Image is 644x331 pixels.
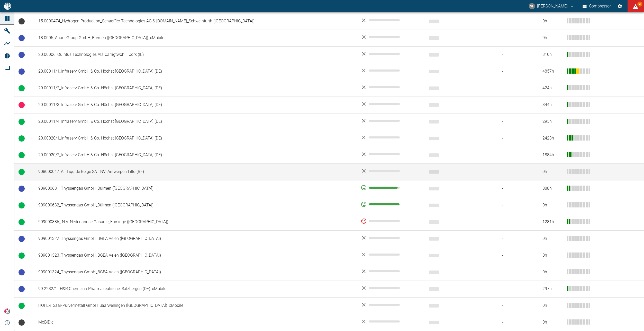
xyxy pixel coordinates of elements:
div: No data [361,101,420,107]
button: nils.hallbauer@neuman-esser.com [528,2,575,11]
td: 15.0000474_Hydrogen Production_Schaeffler Technologies AG & [DOMAIN_NAME]_Schweinfurth ([GEOGRAPH... [34,13,357,30]
div: No data [361,285,420,291]
div: 4857 h [542,68,563,74]
div: 0 h [542,319,563,325]
div: 0 h [542,252,563,258]
div: 1884 h [542,152,563,158]
div: No data [361,251,420,258]
div: 0 % [361,218,420,224]
div: 424 h [542,85,563,91]
td: 909001322_Thyssengas GmbH_BGEA Velen ([GEOGRAPHIC_DATA]) [34,230,357,247]
span: - [494,269,534,275]
span: - [494,135,534,141]
span: Betrieb [19,119,25,125]
span: Ungeplanter Stillstand [19,102,25,108]
div: 344 h [542,102,563,108]
td: 909000886_ N.V. Nederlandse Gasunie_Eursinge ([GEOGRAPHIC_DATA]) [34,214,357,230]
span: Betrieb [19,202,25,208]
span: - [494,35,534,41]
td: 99.2232/1_ H&R Chemisch-Pharmazeutische_Salzbergen (DE)_xMobile [34,281,357,297]
td: 909000631_Thyssengas GmbH_Dülmen ([GEOGRAPHIC_DATA]) [34,180,357,197]
span: Betrieb [19,252,25,259]
span: - [494,319,534,325]
div: 297 h [542,286,563,292]
span: Betrieb [19,219,25,225]
div: No data [361,118,420,124]
td: 909001324_Thyssengas GmbH_BGEA Velen ([GEOGRAPHIC_DATA]) [34,264,357,281]
span: - [494,68,534,74]
span: - [494,169,534,175]
span: Betrieb [19,85,25,91]
span: - [494,119,534,125]
span: Betriebsbereit [19,35,25,41]
div: No data [361,84,420,90]
span: - [494,303,534,309]
div: 0 h [542,169,563,175]
span: Betrieb [19,135,25,142]
td: 18.0005_ArianeGroup GmbH_Bremen ([GEOGRAPHIC_DATA])_xMobile [34,30,357,46]
div: 93 % [361,185,420,191]
span: 96 [637,2,642,7]
span: - [494,286,534,292]
img: logo [4,3,12,10]
span: Keine Daten [19,319,25,326]
button: Compressor [582,2,612,11]
td: 20.00020/1_Infraserv GmbH & Co. Höchst [GEOGRAPHIC_DATA] (DE) [34,130,357,147]
td: 909001323_Thyssengas GmbH_BGEA Velen ([GEOGRAPHIC_DATA]) [34,247,357,264]
td: 20.00020/2_Infraserv GmbH & Co. Höchst [GEOGRAPHIC_DATA] (DE) [34,147,357,163]
span: Betrieb [19,152,25,158]
span: Betriebsbereit [19,236,25,242]
span: - [494,236,534,242]
td: HOFER_Saar-Pulvermetall GmbH_Saarwellingen ([GEOGRAPHIC_DATA])_xMobile [34,297,357,314]
div: 0 h [542,202,563,208]
div: 295 h [542,119,563,125]
span: Betrieb [19,303,25,309]
div: No data [361,17,420,23]
div: No data [361,134,420,141]
span: - [494,219,534,225]
div: No data [361,34,420,40]
div: 310 h [542,52,563,58]
span: Betriebsbereit [19,186,25,192]
td: 20.00011/4_Infraserv GmbH & Co. Höchst [GEOGRAPHIC_DATA] (DE) [34,113,357,130]
div: NH [529,3,535,9]
td: 20.00011/1_Infraserv GmbH & Co. Höchst [GEOGRAPHIC_DATA] (DE) [34,63,357,80]
td: 908000047_Air Liquide Belge SA - NV_Antwerpen-Lillo (BE) [34,163,357,180]
div: 0 h [542,236,563,242]
span: Betriebsbereit [19,269,25,275]
img: Xplore Logo [4,308,10,315]
div: 0 h [542,35,563,41]
span: Keine Daten [19,18,25,24]
span: Betriebsbereit [19,52,25,58]
span: - [494,102,534,108]
span: - [494,186,534,191]
span: - [494,252,534,258]
div: 1281 h [542,219,563,225]
span: - [494,18,534,24]
div: 0 h [542,303,563,309]
span: - [494,152,534,158]
span: - [494,52,534,58]
span: Betriebsbereit [19,68,25,75]
div: 888 h [542,186,563,191]
td: 20.00011/3_Infraserv GmbH & Co. Höchst [GEOGRAPHIC_DATA] (DE) [34,97,357,113]
td: 20.00011/2_Infraserv GmbH & Co. Höchst [GEOGRAPHIC_DATA] (DE) [34,80,357,97]
span: - [494,202,534,208]
div: No data [361,302,420,308]
div: No data [361,168,420,174]
div: No data [361,51,420,57]
span: Betrieb [19,169,25,175]
td: 20.00006_Quintus Technologies AB_Carrigtwohill Cork (IE) [34,46,357,63]
td: MoBiDic [34,314,357,331]
span: Betriebsbereit [19,286,25,292]
div: 0 h [542,18,563,24]
span: - [494,85,534,91]
div: No data [361,268,420,274]
button: Einstellungen [615,2,624,11]
div: No data [361,67,420,74]
div: 2423 h [542,135,563,141]
div: 99 % [361,201,420,207]
div: No data [361,318,420,325]
div: 0 h [542,269,563,275]
div: No data [361,235,420,241]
